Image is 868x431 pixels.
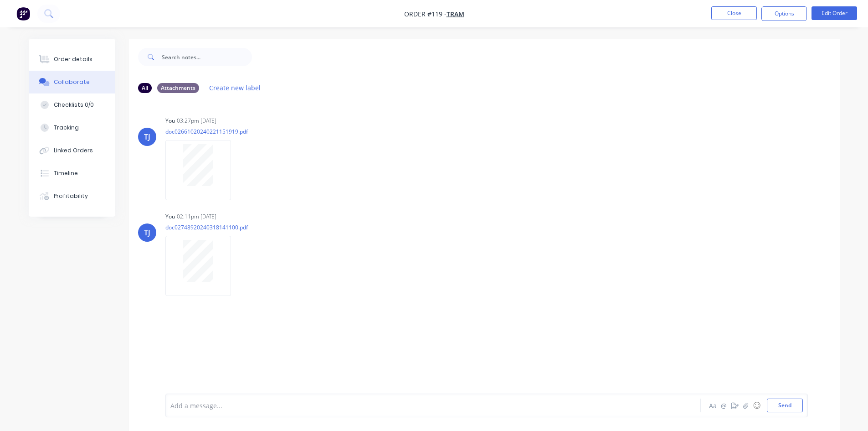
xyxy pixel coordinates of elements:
[54,78,90,86] div: Collaborate
[54,169,78,177] div: Timeline
[812,6,857,20] button: Edit Order
[404,10,447,18] span: Order #119 -
[54,101,94,109] div: Checklists 0/0
[751,400,762,411] button: ☺
[29,48,115,71] button: Order details
[165,223,248,231] p: doc02748920240318141100.pdf
[29,162,115,185] button: Timeline
[16,7,30,21] img: Factory
[54,124,79,132] div: Tracking
[719,400,729,411] button: @
[29,71,115,93] button: Collaborate
[205,82,266,94] button: Create new label
[761,6,807,21] button: Options
[708,400,719,411] button: Aa
[162,48,252,66] input: Search notes...
[165,128,248,135] p: doc02661020240221151919.pdf
[144,227,150,238] div: TJ
[54,146,93,155] div: Linked Orders
[138,83,152,93] div: All
[177,213,216,221] div: 02:11pm [DATE]
[767,399,803,412] button: Send
[29,139,115,162] button: Linked Orders
[711,6,757,20] button: Close
[54,192,88,200] div: Profitability
[165,117,175,125] div: You
[29,116,115,139] button: Tracking
[29,93,115,116] button: Checklists 0/0
[165,213,175,221] div: You
[177,117,216,125] div: 03:27pm [DATE]
[54,55,92,63] div: Order details
[144,131,150,142] div: TJ
[29,185,115,208] button: Profitability
[447,10,464,18] a: TRAM
[157,83,199,93] div: Attachments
